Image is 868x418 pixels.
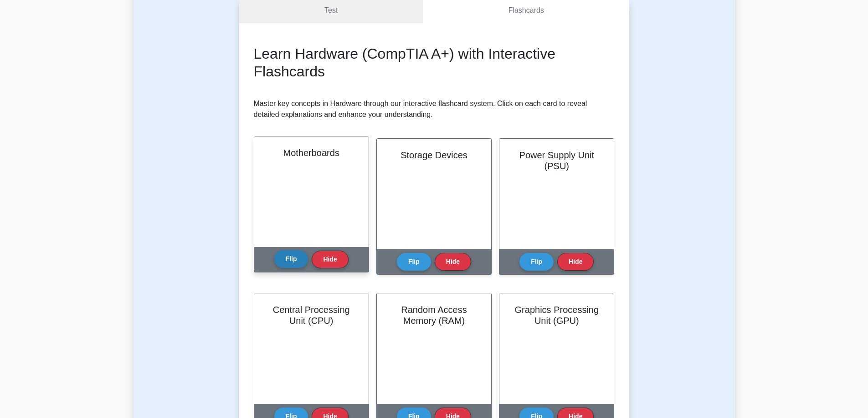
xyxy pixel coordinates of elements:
[265,147,358,158] h2: Motherboards
[397,253,431,271] button: Flip
[274,250,308,268] button: Flip
[388,150,480,161] h2: Storage Devices
[388,304,480,326] h2: Random Access Memory (RAM)
[510,304,603,326] h2: Graphics Processing Unit (GPU)
[312,251,348,268] button: Hide
[557,253,594,271] button: Hide
[435,253,471,271] button: Hide
[510,150,603,171] h2: Power Supply Unit (PSU)
[265,304,358,326] h2: Central Processing Unit (CPU)
[519,253,554,271] button: Flip
[254,45,615,80] h2: Learn Hardware (CompTIA A+) with Interactive Flashcards
[254,98,615,120] p: Master key concepts in Hardware through our interactive flashcard system. Click on each card to r...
